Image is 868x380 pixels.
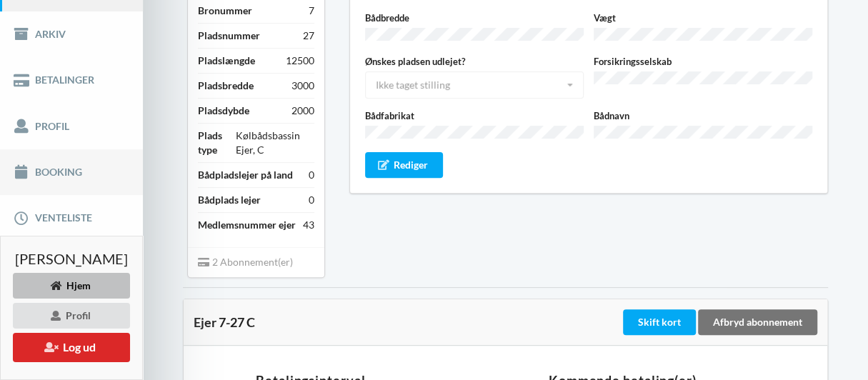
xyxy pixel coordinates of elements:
span: [PERSON_NAME] [15,251,128,266]
label: Bådnavn [594,109,812,123]
div: Pladslængde [198,54,255,68]
label: Forsikringsselskab [594,54,812,69]
div: 2000 [291,104,314,118]
div: Skift kort [623,309,696,335]
div: 0 [309,193,314,207]
div: 27 [303,29,314,43]
div: 43 [303,218,314,232]
div: Pladsnummer [198,29,260,43]
button: Log ud [13,333,130,362]
div: Pladsbredde [198,79,254,93]
div: Medlemsnummer ejer [198,218,296,232]
div: Kølbådsbassin Ejer, C [236,129,314,157]
div: Bronummer [198,4,252,18]
div: 3000 [291,79,314,93]
div: 12500 [286,54,314,68]
div: 7 [309,4,314,18]
div: Ejer 7-27 C [194,315,620,329]
label: Bådbredde [365,11,584,25]
div: Afbryd abonnement [698,309,817,335]
label: Vægt [594,11,812,25]
div: Plads type [198,129,236,157]
span: 2 Abonnement(er) [198,256,293,268]
div: Profil [13,303,130,329]
div: Hjem [13,273,130,299]
div: 0 [309,168,314,182]
div: Bådpladslejer på land [198,168,293,182]
label: Ønskes pladsen udlejet? [365,54,584,69]
div: Rediger [365,152,444,178]
label: Bådfabrikat [365,109,584,123]
div: Bådplads lejer [198,193,261,207]
div: Pladsdybde [198,104,249,118]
